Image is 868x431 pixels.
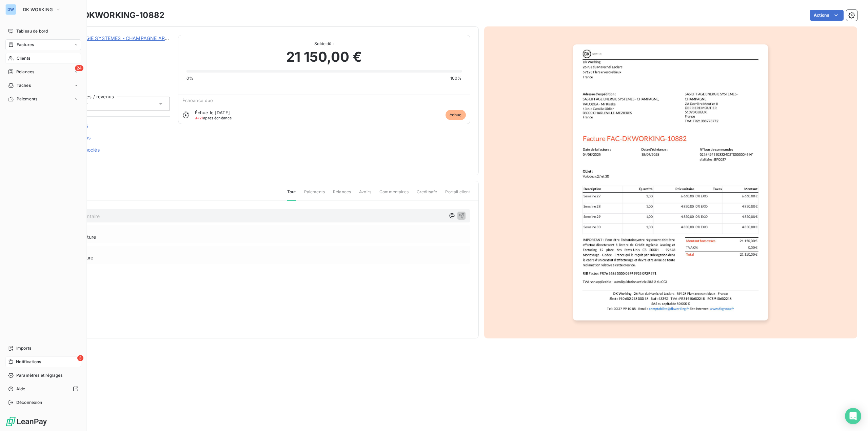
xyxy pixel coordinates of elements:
span: Relances [16,69,34,75]
span: après échéance [195,116,232,120]
span: Portail client [445,189,470,200]
span: 24 [75,65,83,71]
span: 21 150,00 € [286,47,362,67]
span: 100% [450,75,462,81]
span: Déconnexion [16,399,42,406]
span: Tâches [17,82,31,89]
span: Paiements [17,96,37,102]
span: Échue le [DATE] [195,110,230,115]
span: J+21 [195,116,203,120]
span: Paramètres et réglages [16,372,62,378]
span: Avoirs [359,189,371,200]
span: Imports [16,345,31,351]
span: Clients [17,55,30,61]
img: invoice_thumbnail [573,44,768,320]
span: 180512997 [53,43,170,48]
button: Actions [810,10,844,21]
span: Aide [16,386,25,392]
span: échue [446,110,466,120]
h3: FAC-DKWORKING-10882 [63,9,164,21]
span: Creditsafe [417,189,437,200]
a: Aide [5,384,81,394]
div: Open Intercom Messenger [845,408,861,424]
div: DW [5,4,16,15]
span: DK WORKING [23,7,53,12]
span: Tableau de bord [16,28,48,34]
span: Tout [287,189,296,201]
span: Factures [17,42,34,48]
span: Commentaires [379,189,409,200]
span: Solde dû : [186,41,462,47]
span: Relances [333,189,351,200]
a: EIFFAGE ENERGIE SYSTEMES - CHAMPAGNE ARDENNES [53,35,184,41]
span: Paiements [304,189,325,200]
span: Notifications [16,359,41,365]
span: 0% [186,75,193,81]
span: Échéance due [182,98,213,103]
img: Logo LeanPay [5,416,47,427]
span: 3 [77,355,83,361]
